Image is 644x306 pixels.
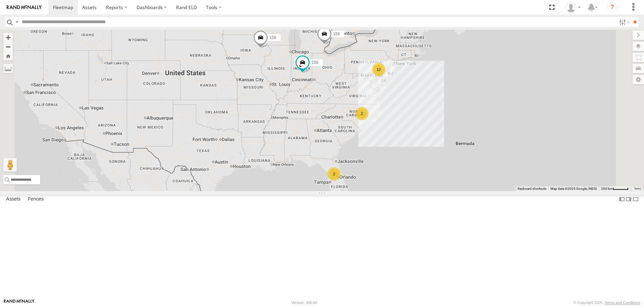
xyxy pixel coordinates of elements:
div: Version: 306.00 [291,301,317,305]
span: 156 [333,32,340,37]
a: Visit our Website [4,299,35,306]
button: Keyboard shortcuts [518,186,546,191]
label: Map Settings [633,75,644,84]
label: Assets [3,195,24,204]
label: Dock Summary Table to the Right [625,194,632,204]
div: Larry Kelly [563,2,583,12]
div: 2 [327,167,341,181]
span: 158 [269,35,276,40]
button: Zoom out [3,42,13,51]
span: Map data ©2025 Google, INEGI [550,187,597,190]
div: 12 [372,63,385,76]
label: Measure [3,64,13,73]
label: Search Filter Options [616,17,631,27]
button: Zoom in [3,33,13,42]
label: Fences [24,195,47,204]
span: 159 [311,60,318,65]
a: Terms (opens in new tab) [634,187,641,190]
span: 200 km [601,187,612,190]
label: Search Query [14,17,19,27]
i: ? [607,2,618,13]
button: Map Scale: 200 km per 44 pixels [599,186,631,191]
a: Terms and Conditions [605,301,640,305]
button: Drag Pegman onto the map to open Street View [3,158,17,172]
img: rand-logo.svg [7,5,42,10]
label: Dock Summary Table to the Left [619,194,625,204]
label: Hide Summary Table [632,194,639,204]
div: 2 [355,107,369,120]
button: Zoom Home [3,51,13,60]
div: © Copyright 2025 - [574,301,640,305]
